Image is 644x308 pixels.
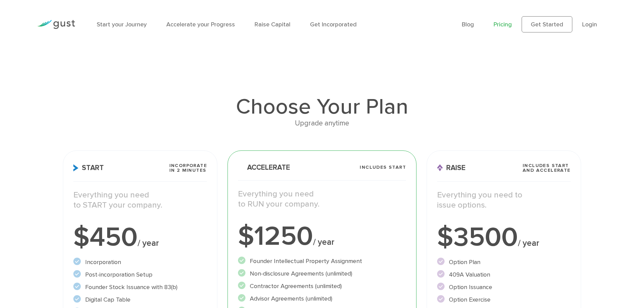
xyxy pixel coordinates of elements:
li: Option Issuance [437,283,571,292]
span: Accelerate [238,164,290,171]
a: Start your Journey [97,21,147,28]
div: $1250 [238,223,406,250]
span: / year [138,238,159,248]
li: 409A Valuation [437,270,571,279]
span: / year [518,238,539,248]
p: Everything you need to issue options. [437,190,571,210]
li: Contractor Agreements (unlimited) [238,282,406,291]
li: Post-incorporation Setup [73,270,207,279]
li: Digital Cap Table [73,295,207,304]
li: Founder Stock Issuance with 83(b) [73,283,207,292]
a: Get Incorporated [310,21,357,28]
span: Includes START [360,165,406,170]
img: Start Icon X2 [73,164,78,171]
a: Get Started [522,16,572,32]
a: Blog [462,21,474,28]
p: Everything you need to RUN your company. [238,189,406,209]
a: Login [582,21,597,28]
a: Pricing [494,21,512,28]
img: Raise Icon [437,164,443,171]
a: Accelerate your Progress [166,21,235,28]
li: Incorporation [73,258,207,267]
li: Option Plan [437,258,571,267]
li: Non-disclosure Agreements (unlimited) [238,269,406,278]
span: Incorporate in 2 Minutes [169,163,207,173]
div: $450 [73,224,207,251]
span: / year [313,237,334,247]
div: $3500 [437,224,571,251]
div: Upgrade anytime [63,118,581,129]
span: Start [73,164,104,171]
a: Raise Capital [255,21,290,28]
li: Option Exercise [437,295,571,304]
img: Gust Logo [37,20,75,29]
li: Founder Intellectual Property Assignment [238,257,406,266]
li: Advisor Agreements (unlimited) [238,294,406,303]
p: Everything you need to START your company. [73,190,207,210]
span: Includes START and ACCELERATE [523,163,571,173]
span: Raise [437,164,466,171]
h1: Choose Your Plan [63,96,581,118]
